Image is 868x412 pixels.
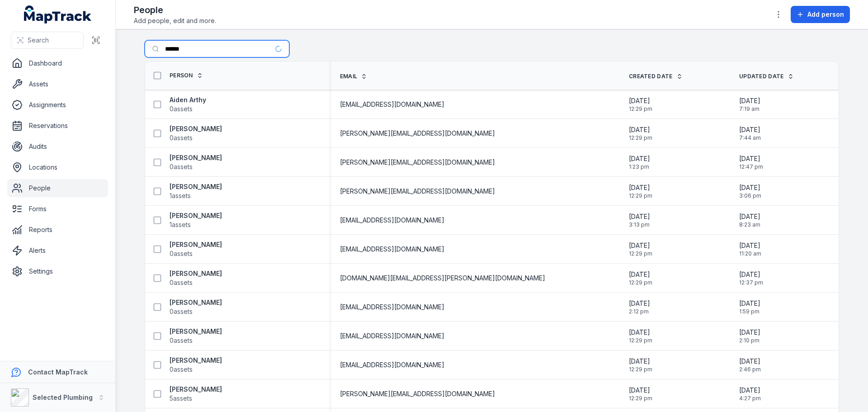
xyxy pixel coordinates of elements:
[739,395,761,402] span: 4:27 pm
[170,298,222,316] a: [PERSON_NAME]0assets
[739,96,760,113] time: 7/29/2025, 7:19:23 AM
[739,221,760,228] span: 8:23 am
[739,73,794,80] a: Updated Date
[7,96,108,114] a: Assignments
[807,10,844,19] span: Add person
[340,73,358,80] span: Email
[739,250,761,257] span: 11:20 am
[629,299,650,315] time: 5/14/2025, 2:12:32 PM
[340,360,444,369] span: [EMAIL_ADDRESS][DOMAIN_NAME]
[739,96,760,105] span: [DATE]
[739,270,763,279] span: [DATE]
[340,187,495,196] span: [PERSON_NAME][EMAIL_ADDRESS][DOMAIN_NAME]
[170,72,203,79] a: Person
[739,241,761,257] time: 7/29/2025, 11:20:57 AM
[739,105,760,113] span: 7:19 am
[739,163,763,170] span: 12:47 pm
[340,216,444,225] span: [EMAIL_ADDRESS][DOMAIN_NAME]
[629,212,650,228] time: 2/28/2025, 3:13:20 PM
[340,158,495,167] span: [PERSON_NAME][EMAIL_ADDRESS][DOMAIN_NAME]
[629,250,652,257] span: 12:29 pm
[629,212,650,221] span: [DATE]
[739,299,760,308] span: [DATE]
[739,212,760,228] time: 7/29/2025, 8:23:24 AM
[739,125,761,134] span: [DATE]
[739,73,784,80] span: Updated Date
[170,95,206,104] strong: Aiden Arthy
[170,191,191,200] span: 1 assets
[7,200,108,218] a: Forms
[33,393,93,401] strong: Selected Plumbing
[629,386,652,395] span: [DATE]
[170,394,192,403] span: 5 assets
[340,100,444,109] span: [EMAIL_ADDRESS][DOMAIN_NAME]
[28,368,88,376] strong: Contact MapTrack
[739,270,763,286] time: 7/29/2025, 12:37:47 PM
[629,241,652,257] time: 1/14/2025, 12:29:42 PM
[629,386,652,402] time: 1/14/2025, 12:29:42 PM
[739,183,761,192] span: [DATE]
[629,154,650,163] span: [DATE]
[170,365,193,374] span: 0 assets
[739,328,760,337] span: [DATE]
[629,357,652,366] span: [DATE]
[134,4,216,16] h2: People
[629,241,652,250] span: [DATE]
[7,221,108,239] a: Reports
[7,262,108,280] a: Settings
[170,95,206,114] a: Aiden Arthy0assets
[629,270,652,286] time: 1/14/2025, 12:29:42 PM
[170,124,222,133] strong: [PERSON_NAME]
[629,73,673,80] span: Created Date
[629,328,652,337] span: [DATE]
[7,242,108,260] a: Alerts
[170,153,222,171] a: [PERSON_NAME]0assets
[170,72,193,79] span: Person
[170,385,222,403] a: [PERSON_NAME]5assets
[739,366,761,373] span: 2:46 pm
[739,192,761,199] span: 3:06 pm
[170,153,222,162] strong: [PERSON_NAME]
[739,279,763,286] span: 12:37 pm
[739,328,760,344] time: 7/29/2025, 2:10:34 PM
[28,36,49,45] span: Search
[24,5,92,24] a: MapTrack
[791,6,850,23] button: Add person
[739,134,761,142] span: 7:44 am
[629,192,652,199] span: 12:29 pm
[739,154,763,163] span: [DATE]
[7,179,108,197] a: People
[170,327,222,345] a: [PERSON_NAME]0assets
[629,73,683,80] a: Created Date
[7,75,108,93] a: Assets
[629,357,652,373] time: 1/14/2025, 12:29:42 PM
[739,357,761,373] time: 7/29/2025, 2:46:54 PM
[629,154,650,170] time: 2/13/2025, 1:23:00 PM
[170,124,222,142] a: [PERSON_NAME]0assets
[739,357,761,366] span: [DATE]
[340,274,545,283] span: [DOMAIN_NAME][EMAIL_ADDRESS][PERSON_NAME][DOMAIN_NAME]
[170,240,222,258] a: [PERSON_NAME]0assets
[170,211,222,220] strong: [PERSON_NAME]
[629,395,652,402] span: 12:29 pm
[7,137,108,156] a: Audits
[739,337,760,344] span: 2:10 pm
[629,163,650,170] span: 1:23 pm
[170,307,193,316] span: 0 assets
[629,96,652,105] span: [DATE]
[629,270,652,279] span: [DATE]
[629,328,652,344] time: 1/14/2025, 12:29:42 PM
[340,129,495,138] span: [PERSON_NAME][EMAIL_ADDRESS][DOMAIN_NAME]
[629,337,652,344] span: 12:29 pm
[629,299,650,308] span: [DATE]
[629,105,652,113] span: 12:29 pm
[11,32,84,49] button: Search
[739,241,761,250] span: [DATE]
[739,386,761,395] span: [DATE]
[170,269,222,287] a: [PERSON_NAME]0assets
[170,327,222,336] strong: [PERSON_NAME]
[170,249,193,258] span: 0 assets
[170,220,191,229] span: 1 assets
[739,125,761,142] time: 7/29/2025, 7:44:26 AM
[739,299,760,315] time: 7/29/2025, 1:59:39 PM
